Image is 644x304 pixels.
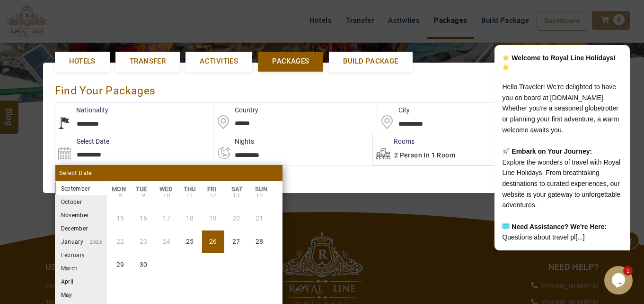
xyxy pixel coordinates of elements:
a: Activities [185,52,252,71]
li: September [55,182,107,195]
span: Transfer [130,56,166,66]
li: Sunday, 28 September 2025 [248,230,271,253]
li: Tuesday, 30 September 2025 [132,254,155,276]
li: Friday, 26 September 2025 [202,230,224,253]
li: November [55,208,107,221]
li: February [55,248,107,261]
label: Nationality [55,105,108,115]
a: Set Your Preference [57,174,587,184]
div: Select Date [55,165,282,181]
li: TUE [131,184,155,194]
span: Hotels [69,56,96,66]
a: Packages [258,52,323,71]
li: October [55,195,107,208]
a: Hotels [55,52,110,71]
span: Packages [272,56,309,66]
li: THU [178,184,203,194]
li: December [55,221,107,235]
li: WED [155,184,179,194]
small: 2025 [90,186,156,192]
label: Rooms [372,137,415,146]
label: nights [213,137,254,146]
span: Activities [200,56,238,66]
span: 2 Person in 1 Room [394,151,455,159]
li: SAT [226,184,250,194]
span: Build Package [343,56,398,66]
label: City [377,105,410,115]
li: March [55,261,107,275]
a: Transfer [115,52,180,71]
li: SUN [250,184,274,194]
li: May [55,288,107,301]
div: find your Packages [55,74,590,102]
a: Build Package [329,52,412,71]
label: Select Date [55,137,109,146]
li: Monday, 29 September 2025 [109,254,132,276]
small: 2026 [83,240,102,245]
label: Country [213,105,258,115]
li: Saturday, 27 September 2025 [225,230,247,253]
li: April [55,275,107,288]
iframe: chat widget [604,266,635,295]
li: FRI [203,184,227,194]
li: MON [107,184,131,194]
li: Thursday, 25 September 2025 [179,230,201,253]
li: January [55,235,107,248]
